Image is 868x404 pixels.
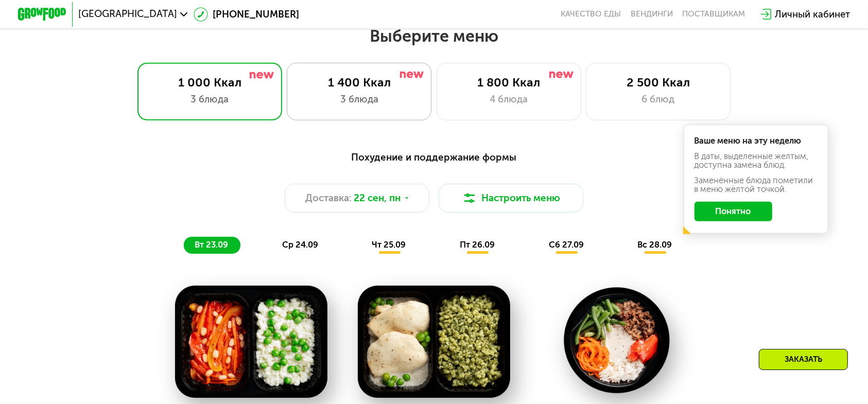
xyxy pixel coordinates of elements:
button: Настроить меню [439,184,583,213]
span: 22 сен, пн [354,191,401,205]
div: поставщикам [683,9,745,19]
a: [PHONE_NUMBER] [194,7,299,22]
span: вт 23.09 [195,240,228,250]
a: Качество еды [561,9,621,19]
div: 4 блюда [449,92,568,107]
div: 1 000 Ккал [150,75,270,90]
div: Ваше меню на эту неделю [695,137,818,145]
div: 1 400 Ккал [300,75,419,90]
button: Понятно [695,202,772,221]
span: ср 24.09 [282,240,318,250]
h2: Выберите меню [39,26,829,46]
span: чт 25.09 [372,240,406,250]
span: [GEOGRAPHIC_DATA] [78,9,177,19]
div: 3 блюда [300,92,419,107]
span: сб 27.09 [549,240,584,250]
div: 1 800 Ккал [449,75,568,90]
a: Вендинги [631,9,673,19]
div: 2 500 Ккал [598,75,718,90]
div: 6 блюд [598,92,718,107]
div: Похудение и поддержание формы [77,150,791,165]
div: 3 блюда [150,92,270,107]
span: Доставка: [305,191,352,205]
div: В даты, выделенные желтым, доступна замена блюд. [695,152,818,169]
span: вс 28.09 [637,240,672,250]
div: Заказать [759,349,848,370]
div: Заменённые блюда пометили в меню жёлтой точкой. [695,177,818,194]
div: Личный кабинет [775,7,850,22]
span: пт 26.09 [460,240,495,250]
